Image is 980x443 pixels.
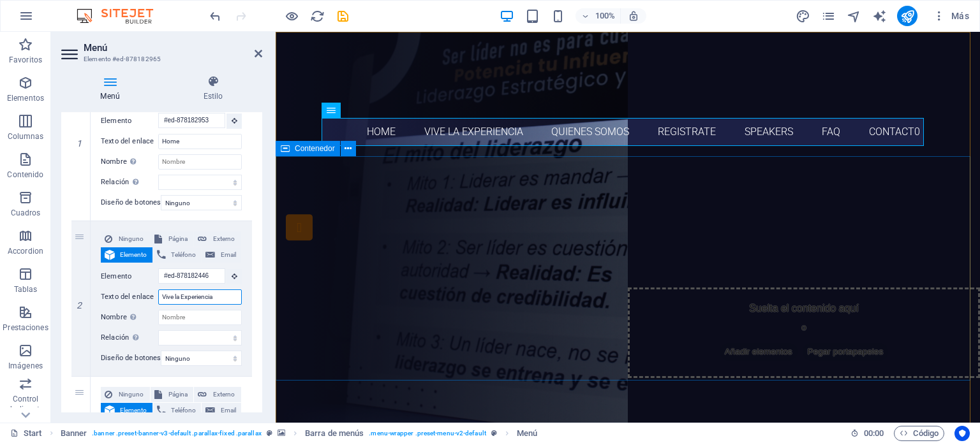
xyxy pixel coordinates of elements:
[309,8,325,24] button: reload
[491,430,497,437] i: Este elemento es un preajuste personalizable
[211,231,237,247] span: Externo
[933,10,969,22] span: Más
[900,426,939,441] span: Código
[267,430,272,437] i: Este elemento es un preajuste personalizable
[202,403,241,418] button: Email
[84,54,237,65] h3: Elemento #ed-878182965
[873,428,875,438] span: :
[821,9,836,24] i: Páginas (Ctrl+Alt+S)
[517,426,537,441] span: Haz clic para seleccionar y doble clic para editar
[10,426,42,441] a: Haz clic para cancelar la selección y doble clic para abrir páginas
[158,134,242,149] input: Texto del enlace...
[897,6,917,26] button: publish
[295,145,335,152] span: Contenedor
[170,247,198,263] span: Teléfono
[119,247,149,263] span: Elemento
[575,8,621,24] button: 100%
[101,289,158,305] label: Texto del enlace
[158,154,242,170] input: Nombre
[11,208,41,218] p: Cuadros
[101,310,158,325] label: Nombre
[820,8,836,24] button: pages
[101,134,158,149] label: Texto del enlace
[928,6,974,26] button: Más
[153,247,202,263] button: Teléfono
[153,403,202,418] button: Teléfono
[847,9,861,24] i: Navegador
[8,246,43,256] p: Accordion
[3,323,48,333] p: Prestaciones
[954,426,970,441] button: Usercentrics
[894,426,944,441] button: Código
[8,361,43,371] p: Imágenes
[164,75,262,102] h4: Estilo
[170,403,198,418] span: Teléfono
[101,154,158,170] label: Nombre
[101,113,158,129] label: Elemento
[207,8,223,24] button: undo
[101,231,150,247] button: Ninguno
[158,310,242,325] input: Nombre
[850,426,884,441] h6: Tiempo de la sesión
[219,403,237,418] span: Email
[61,426,87,441] span: Haz clic para seleccionar y doble clic para editar
[116,387,146,402] span: Ninguno
[158,289,242,305] input: Texto del enlace...
[101,247,152,263] button: Elemento
[9,55,42,65] p: Favoritos
[208,9,223,24] i: Deshacer: Cambiar elementos de menú (Ctrl+Z)
[158,113,225,128] input: Ningún elemento seleccionado
[92,426,261,441] span: . banner .preset-banner-v3-default .parallax-fixed .parallax
[101,330,158,345] label: Relación
[70,138,89,149] em: 1
[864,426,884,441] span: 00 00
[872,9,887,24] i: AI Writer
[900,9,915,24] i: Publicar
[310,9,325,24] i: Volver a cargar página
[202,247,241,263] button: Email
[119,403,149,418] span: Elemento
[335,8,350,24] button: save
[101,269,158,284] label: Elemento
[61,426,538,441] nav: breadcrumb
[211,387,237,402] span: Externo
[101,351,161,366] label: Diseño de botones
[61,75,164,102] h4: Menú
[369,426,486,441] span: . menu-wrapper .preset-menu-v2-default
[101,387,150,402] button: Ninguno
[151,231,194,247] button: Página
[14,284,38,294] p: Tablas
[151,387,194,402] button: Página
[73,8,169,24] img: Editor Logo
[194,387,241,402] button: Externo
[194,231,241,247] button: Externo
[7,93,44,103] p: Elementos
[305,426,364,441] span: Barra de menús
[166,387,190,402] span: Página
[795,8,810,24] button: design
[7,170,43,180] p: Contenido
[796,9,810,24] i: Diseño (Ctrl+Alt+Y)
[84,42,262,54] h2: Menú
[166,231,190,247] span: Página
[219,247,237,263] span: Email
[116,231,146,247] span: Ninguno
[158,268,225,284] input: Ningún elemento seleccionado
[70,300,89,310] em: 2
[101,175,158,190] label: Relación
[595,8,615,24] h6: 100%
[846,8,861,24] button: navigator
[278,430,285,437] i: Este elemento contiene un fondo
[101,195,161,210] label: Diseño de botones
[101,403,152,418] button: Elemento
[872,8,887,24] button: text_generator
[336,9,350,24] i: Guardar (Ctrl+S)
[628,10,639,22] i: Al redimensionar, ajustar el nivel de zoom automáticamente para ajustarse al dispositivo elegido.
[8,131,44,142] p: Columnas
